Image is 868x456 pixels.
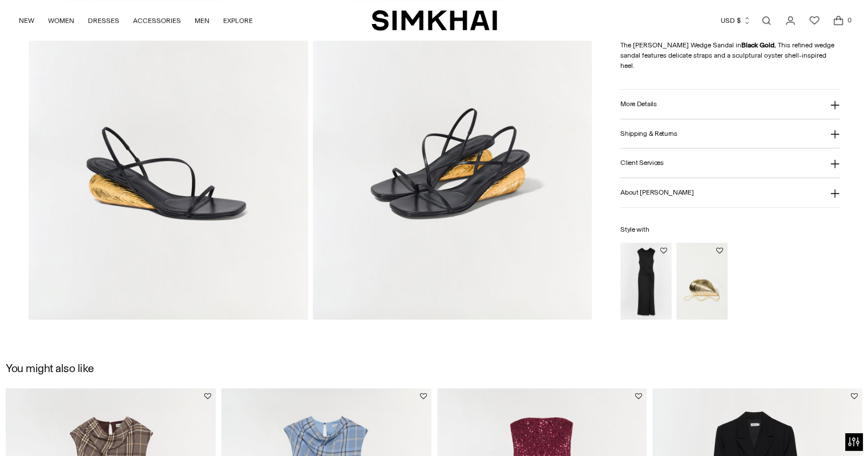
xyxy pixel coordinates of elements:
button: Add to Wishlist [660,247,667,254]
a: DRESSES [88,8,119,33]
a: EXPLORE [223,8,253,33]
button: More Details [620,90,839,119]
a: ACCESSORIES [133,8,181,33]
button: Add to Wishlist [635,393,642,399]
h3: More Details [620,100,656,108]
button: Add to Wishlist [204,393,211,399]
a: Open cart modal [827,9,850,32]
p: The [PERSON_NAME] Wedge Sandal in This refined wedge sandal features delicate straps and a sculpt... [620,40,839,71]
img: Bridget Metal Oyster Clutch [676,243,728,320]
button: Client Services [620,148,839,177]
button: Add to Wishlist [716,247,723,254]
h6: Style with [620,225,839,233]
button: Add to Wishlist [420,393,427,399]
h2: You might also like [6,362,94,374]
h3: About [PERSON_NAME] [620,189,693,196]
a: MEN [195,8,209,33]
h3: Client Services [620,159,664,167]
strong: Black Gold. [741,41,776,49]
button: Add to Wishlist [851,393,858,399]
a: Wishlist [803,9,826,32]
h3: Shipping & Returns [620,130,677,137]
img: Signature Acacia Dress [620,243,672,320]
span: 0 [844,15,854,25]
a: WOMEN [48,8,74,33]
button: USD $ [721,8,751,33]
button: Shipping & Returns [620,119,839,148]
a: NEW [19,8,34,33]
button: About [PERSON_NAME] [620,178,839,207]
a: SIMKHAI [372,9,497,31]
a: Go to the account page [779,9,802,32]
a: Open search modal [755,9,778,32]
